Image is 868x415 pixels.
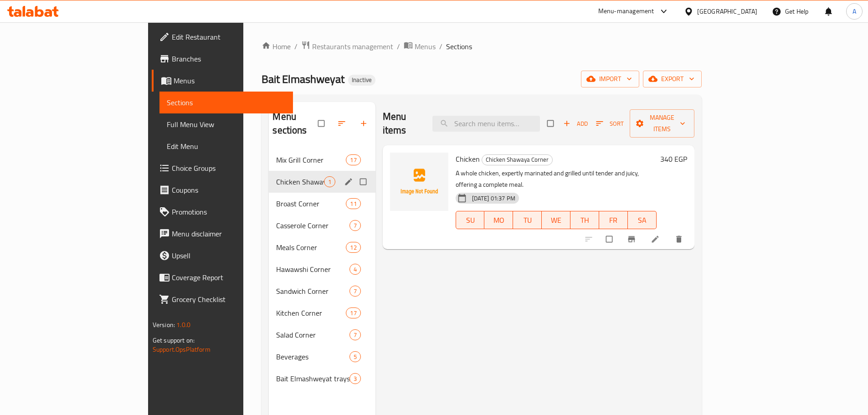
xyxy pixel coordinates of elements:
li: / [294,41,298,52]
span: 1.0.0 [177,319,191,331]
span: 7 [350,331,360,339]
button: SU [456,211,485,229]
span: Branches [172,53,286,64]
div: items [349,373,361,384]
span: 5 [350,353,360,361]
button: import [581,71,639,87]
div: Inactive [348,75,375,86]
div: items [346,307,360,318]
span: Inactive [348,76,375,84]
span: import [588,73,632,85]
span: Menus [174,75,286,86]
span: Upsell [172,250,286,261]
span: 17 [346,309,360,318]
span: Add [563,118,588,129]
span: Version: [153,319,175,331]
span: Get support on: [153,334,195,346]
button: export [643,71,702,87]
div: Broast Corner11 [269,193,375,215]
div: items [349,264,361,275]
div: Menu-management [598,6,654,17]
span: 7 [350,221,360,230]
a: Edit Restaurant [152,26,293,48]
span: A [853,6,856,16]
div: Chicken Shawaya Corner [482,154,553,165]
a: Coupons [152,179,293,201]
button: Add [561,117,590,131]
span: Kitchen Corner [276,307,346,318]
div: Casserole Corner7 [269,215,375,236]
button: TH [570,211,599,229]
button: MO [484,211,513,229]
span: Broast Corner [276,198,346,209]
button: SA [628,211,657,229]
span: 7 [350,287,360,296]
span: Meals Corner [276,242,346,253]
span: SU [460,214,481,227]
button: Sort [594,117,626,131]
li: / [397,41,400,52]
h6: 340 EGP [660,153,687,165]
button: edit [343,176,356,188]
span: Select section [542,115,561,132]
a: Menus [404,41,436,52]
h2: Menu sections [272,110,318,137]
div: items [346,242,360,253]
div: Bait Elmashweyat trays3 [269,368,375,389]
a: Choice Groups [152,157,293,179]
a: Branches [152,48,293,70]
a: Support.OpsPlatform [153,343,211,355]
div: items [349,286,361,297]
a: Full Menu View [159,113,293,135]
span: Grocery Checklist [172,294,286,305]
span: 17 [346,156,360,164]
span: MO [488,214,509,227]
input: search [432,116,540,132]
span: Casserole Corner [276,220,349,231]
span: Menus [415,41,436,52]
div: items [346,198,360,209]
span: Chicken Shawaya Corner [482,154,552,165]
nav: breadcrumb [262,41,701,52]
span: Chicken Shawaya Corner [276,176,324,187]
span: Sort items [590,117,630,131]
button: WE [542,211,570,229]
span: Restaurants management [312,41,393,52]
span: Promotions [172,206,286,217]
span: 11 [346,200,360,208]
span: 3 [350,374,360,383]
img: Chicken [390,153,448,211]
button: Manage items [630,109,694,138]
a: Coverage Report [152,266,293,288]
p: A whole chicken, expertly marinated and grilled until tender and juicy, offering a complete meal. [456,168,657,190]
a: Menus [152,70,293,92]
span: Sort [596,118,624,129]
button: delete [669,229,691,249]
button: Branch-specific-item [621,229,643,249]
h2: Menu items [383,110,421,137]
span: Choice Groups [172,163,286,174]
div: items [349,220,361,231]
span: 1 [324,178,335,186]
a: Sections [159,92,293,113]
span: 4 [350,265,360,274]
a: Restaurants management [301,41,393,52]
span: Sections [446,41,472,52]
button: TU [513,211,542,229]
a: Menu disclaimer [152,223,293,245]
span: Bait Elmashweyat trays [276,373,349,384]
button: Add section [354,113,375,133]
span: Manage items [637,112,687,135]
div: items [324,176,335,187]
span: Coupons [172,184,286,195]
button: FR [599,211,628,229]
div: Hawawshi Corner4 [269,258,375,280]
div: Sandwich Corner7 [269,280,375,302]
div: Chicken Shawaya Corner1edit [269,171,375,193]
span: TH [574,214,596,227]
a: Upsell [152,245,293,266]
div: Salad Corner7 [269,324,375,346]
div: [GEOGRAPHIC_DATA] [697,6,757,16]
span: TU [517,214,538,227]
